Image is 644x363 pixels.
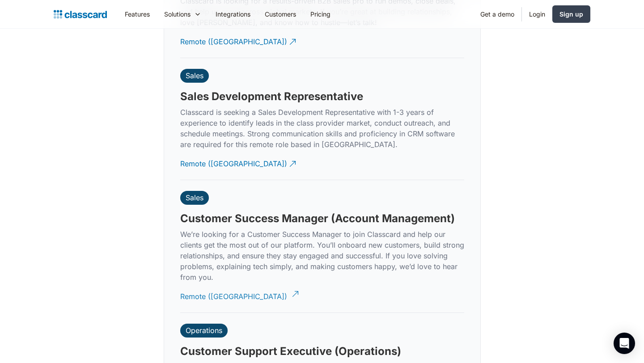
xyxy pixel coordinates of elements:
[186,326,222,335] div: Operations
[180,30,287,47] div: Remote ([GEOGRAPHIC_DATA])
[180,212,455,225] h3: Customer Success Manager (Account Management)
[180,284,287,302] div: Remote ([GEOGRAPHIC_DATA])
[559,9,583,19] div: Sign up
[208,4,258,24] a: Integrations
[180,284,297,309] a: Remote ([GEOGRAPHIC_DATA])
[186,71,203,80] div: Sales
[180,229,464,283] p: We’re looking for a Customer Success Manager to join Classcard and help our clients get the most ...
[303,4,338,24] a: Pricing
[54,8,107,21] a: home
[157,4,208,24] div: Solutions
[180,107,464,150] p: Classcard is seeking a Sales Development Representative with 1-3 years of experience to identify ...
[180,152,297,176] a: Remote ([GEOGRAPHIC_DATA])
[522,4,552,24] a: Login
[473,4,521,24] a: Get a demo
[552,5,590,23] a: Sign up
[180,90,363,103] h3: Sales Development Representative
[186,193,203,202] div: Sales
[118,4,157,24] a: Features
[180,345,401,358] h3: Customer Support Executive (Operations)
[164,9,191,19] div: Solutions
[180,152,287,169] div: Remote ([GEOGRAPHIC_DATA])
[258,4,303,24] a: Customers
[614,333,635,354] div: Open Intercom Messenger
[180,30,297,54] a: Remote ([GEOGRAPHIC_DATA])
